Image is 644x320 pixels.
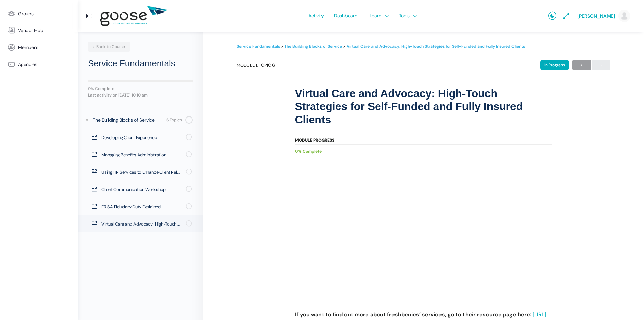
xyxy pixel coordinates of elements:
a: Service Fundamentals [237,44,280,49]
h1: Virtual Care and Advocacy: High-Touch Strategies for Self-Funded and Fully Insured Clients [295,87,552,126]
span: Agencies [18,62,37,67]
a: Vendor Hub [3,22,74,39]
a: ERISA Fiduciary Duty Explained [78,198,203,215]
a: Members [3,39,74,56]
a: The Building Blocks of Service 6 Topics [78,111,203,129]
a: Client Communication Workshop [78,181,203,198]
span: ERISA Fiduciary Duty Explained [101,204,182,210]
a: Virtual Care and Advocacy: High-Touch Strategies for Self-Funded and Fully Insured Clients [347,44,525,49]
span: Virtual Care and Advocacy: High-Touch Strategies for Self-Funded and Fully Insured Clients [101,221,182,228]
div: Last activity on [DATE] 10:10 am [88,93,193,97]
a: Managing Benefits Administration [78,146,203,163]
h2: Service Fundamentals [88,57,193,70]
span: Back to Course [91,44,125,49]
a: Agencies [3,56,74,73]
span: ← [572,61,591,70]
a: Developing Client Experience [78,129,203,146]
span: Members [18,45,38,50]
a: Groups [3,5,74,22]
div: In Progress [540,60,569,70]
span: Managing Benefits Administration [101,152,182,158]
iframe: Chat Widget [610,287,644,320]
a: ←Previous [572,60,591,70]
span: [PERSON_NAME] [577,13,615,19]
span: Developing Client Experience [101,134,182,141]
a: The Building Blocks of Service [284,44,342,49]
span: Using HR Services to Enhance Client Relationships [101,169,182,176]
a: Back to Course [88,42,130,52]
a: Using HR Services to Enhance Client Relationships [78,164,203,180]
span: Groups [18,11,34,17]
span: Module 1, Topic 6 [237,63,275,67]
span: Client Communication Workshop [101,186,182,193]
span: Vendor Hub [18,28,43,34]
div: The Building Blocks of Service [93,116,164,124]
a: Virtual Care and Advocacy: High-Touch Strategies for Self-Funded and Fully Insured Clients [78,215,203,232]
div: 0% Complete [295,147,545,156]
div: 6 Topics [166,117,182,123]
div: 0% Complete [88,87,193,91]
strong: If you want to find out more about freshbenies’ services, go to their resource page here: [295,311,531,318]
div: Module Progress [295,138,334,142]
